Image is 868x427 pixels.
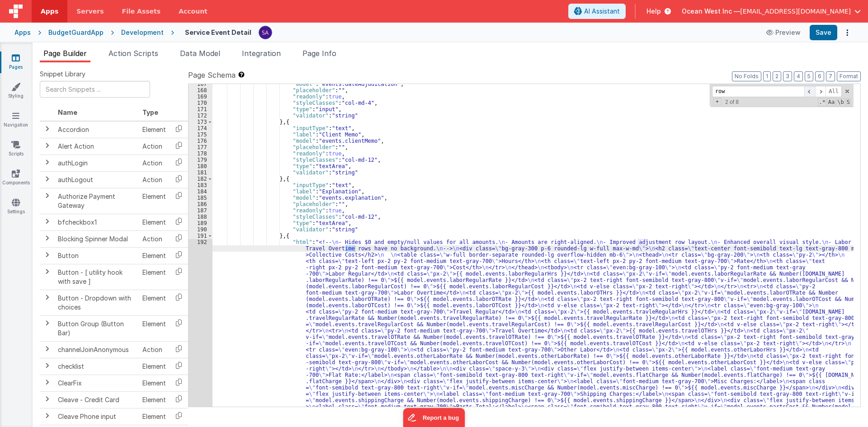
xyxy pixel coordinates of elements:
img: 79293985458095ca2ac202dc7eb50dda [259,26,272,39]
button: Format [837,71,861,81]
span: AI Assistant [584,7,620,16]
div: 167 [189,81,212,87]
button: 6 [815,71,824,81]
span: Servers [76,7,104,16]
div: 182 [189,176,212,182]
button: 5 [805,71,813,81]
span: RegExp Search [818,98,826,106]
div: 188 [189,214,212,220]
td: Element [139,315,170,341]
td: ClearFix [54,375,139,391]
div: 168 [189,87,212,94]
td: Action [139,171,170,188]
td: Element [139,290,170,315]
div: 181 [189,169,212,176]
div: 180 [189,163,212,169]
td: bfcheckbox1 [54,214,139,230]
div: 177 [189,144,212,150]
td: channelJoinAnonymous [54,341,139,358]
span: Whole Word Search [836,98,844,106]
span: 2 of 8 [722,99,742,105]
span: Search In Selection [846,98,851,106]
iframe: Marker.io feedback button [403,408,465,427]
div: Development [121,28,164,37]
div: 169 [189,94,212,100]
button: AI Assistant [568,4,626,19]
span: Snippet Library [40,70,85,79]
span: Page Info [302,49,336,58]
td: Button Group (Button Bar) [54,315,139,341]
div: 189 [189,220,212,226]
td: Element [139,214,170,230]
td: Action [139,155,170,171]
td: Authorize Payment Gateway [54,188,139,214]
td: Element [139,264,170,290]
td: Blocking Spinner Modal [54,230,139,247]
input: Search for [712,86,804,97]
span: [EMAIL_ADDRESS][DOMAIN_NAME] [740,7,851,16]
button: 2 [773,71,781,81]
div: 190 [189,226,212,233]
td: authLogin [54,155,139,171]
span: Help [646,7,661,16]
div: 176 [189,138,212,144]
button: 7 [826,71,835,81]
td: Button [54,247,139,264]
div: 187 [189,207,212,214]
td: Element [139,375,170,391]
span: File Assets [122,7,161,16]
button: Preview [761,25,806,40]
button: Save [810,25,837,40]
span: Data Model [180,49,220,58]
td: Button - [ utility hook with save ] [54,264,139,290]
div: 186 [189,201,212,207]
div: 178 [189,150,212,157]
td: Action [139,230,170,247]
div: 184 [189,188,212,195]
button: 3 [783,71,792,81]
span: Type [142,108,158,116]
div: 170 [189,100,212,106]
div: 175 [189,131,212,138]
td: Element [139,247,170,264]
span: CaseSensitive Search [827,98,835,106]
td: Element [139,408,170,425]
div: 174 [189,125,212,131]
button: No Folds [732,71,761,81]
td: Cleave Phone input [54,408,139,425]
div: 171 [189,106,212,113]
button: Ocean West Inc — [EMAIL_ADDRESS][DOMAIN_NAME] [682,7,861,16]
button: Options [841,26,854,39]
span: Name [58,108,77,116]
span: Ocean West Inc — [682,7,740,16]
input: Search Snippets ... [40,81,150,98]
div: 185 [189,195,212,201]
div: 183 [189,182,212,188]
span: Integration [242,49,281,58]
div: BudgetGuardApp [48,28,104,37]
span: Alt-Enter [826,86,842,97]
td: Cleave - Credit Card [54,391,139,408]
button: 4 [794,71,803,81]
span: Apps [41,7,58,16]
td: authLogout [54,171,139,188]
td: Action [139,341,170,358]
div: 191 [189,233,212,239]
td: Alert Action [54,138,139,155]
td: Button - Dropdown with choices [54,290,139,315]
div: 172 [189,113,212,119]
h4: Service Event Detail [185,29,251,36]
td: Element [139,358,170,375]
span: Page Builder [43,49,87,58]
td: Element [139,121,170,138]
td: checklist [54,358,139,375]
span: Action Scripts [108,49,158,58]
span: Toggel Replace mode [713,98,722,105]
td: Element [139,391,170,408]
div: 179 [189,157,212,163]
td: Action [139,138,170,155]
td: Accordion [54,121,139,138]
span: Page Schema [188,70,236,80]
div: 173 [189,119,212,125]
div: Apps [14,28,31,37]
